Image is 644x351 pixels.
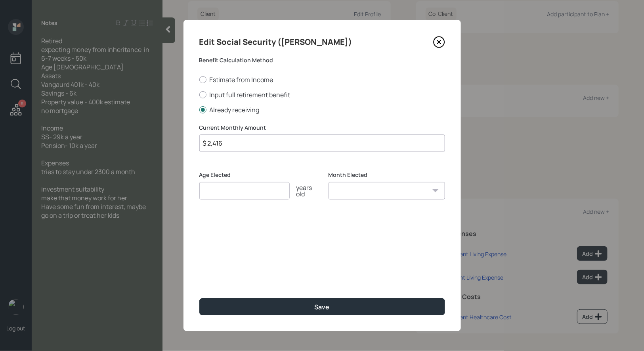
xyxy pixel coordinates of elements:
[315,303,330,311] div: Save
[199,298,445,315] button: Save
[199,90,445,99] label: Input full retirement benefit
[199,124,445,132] label: Current Monthly Amount
[199,105,445,114] label: Already receiving
[290,184,316,197] div: years old
[199,36,352,48] h4: Edit Social Security ([PERSON_NAME])
[329,171,445,179] label: Month Elected
[199,56,445,64] label: Benefit Calculation Method
[199,75,445,84] label: Estimate from Income
[199,171,316,179] label: Age Elected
